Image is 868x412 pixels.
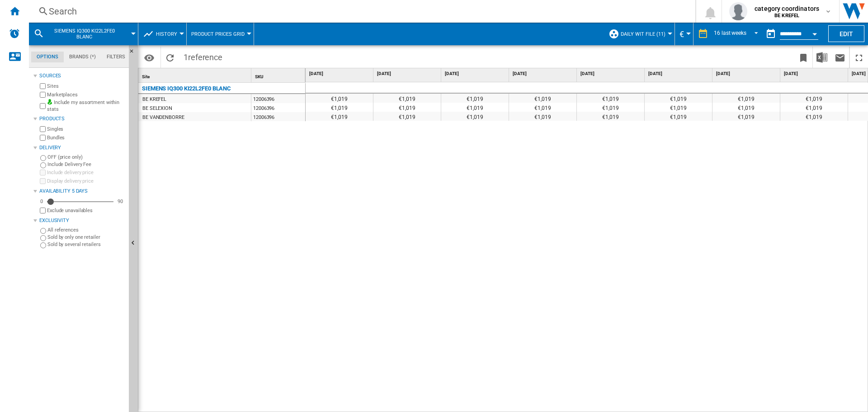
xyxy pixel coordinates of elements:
[101,52,131,62] md-tab-item: Filters
[648,71,710,77] span: [DATE]
[373,94,441,103] div: €1,019
[33,23,133,45] div: SIEMENS IQ300 KI22L2FE0 BLANC
[48,23,130,45] button: SIEMENS IQ300 KI22L2FE0 BLANC
[511,68,576,80] div: [DATE]
[646,68,712,80] div: [DATE]
[579,68,644,80] div: [DATE]
[255,74,264,79] span: SKU
[675,23,693,45] md-menu: Currency
[40,170,46,175] input: Include delivery price
[40,162,46,168] input: Include Delivery Fee
[142,113,184,122] div: BE VANDENBORRE
[179,47,227,66] span: 1
[47,169,125,176] label: Include delivery price
[306,94,373,103] div: €1,019
[309,71,371,77] span: [DATE]
[828,25,864,42] button: Edit
[251,103,305,112] div: 12006396
[445,71,507,77] span: [DATE]
[253,68,305,82] div: Sort None
[115,198,125,205] div: 90
[39,217,125,224] div: Exclusivity
[142,83,231,94] div: SIEMENS IQ300 KI22L2FE0 BLANC
[373,103,441,112] div: €1,019
[621,23,670,45] button: Daily WIT File (11)
[441,112,509,121] div: €1,019
[816,52,827,63] img: excel-24x24.png
[784,71,846,77] span: [DATE]
[679,29,684,39] span: €
[156,23,182,45] button: History
[47,241,125,248] label: Sold by several retailers
[129,45,140,62] button: Hide
[47,91,125,98] label: Marketplaces
[712,103,780,112] div: €1,019
[714,30,746,36] div: 16 last weeks
[31,52,64,62] md-tab-item: Options
[140,49,158,66] button: Options
[714,68,780,80] div: [DATE]
[513,71,575,77] span: [DATE]
[140,68,251,82] div: Sort None
[38,198,45,205] div: 0
[774,13,799,19] b: BE KREFEL
[441,94,509,103] div: €1,019
[712,112,780,121] div: €1,019
[49,5,672,18] div: Search
[577,112,644,121] div: €1,019
[609,23,670,45] div: Daily WIT File (11)
[251,112,305,121] div: 12006396
[577,94,644,103] div: €1,019
[47,126,125,133] label: Singles
[142,74,150,79] span: Site
[47,161,125,168] label: Include Delivery Fee
[47,178,125,185] label: Display delivery price
[161,47,179,68] button: Reload
[645,112,712,121] div: €1,019
[713,27,762,42] md-select: REPORTS.WIZARD.STEPS.REPORT.STEPS.REPORT_OPTIONS.PERIOD: 16 last weeks
[441,103,509,112] div: €1,019
[306,103,373,112] div: €1,019
[850,47,868,68] button: Maximize
[40,155,46,161] input: OFF (price only)
[645,94,712,103] div: €1,019
[47,234,125,241] label: Sold by only one retailer
[142,95,166,104] div: BE KREFEL
[716,71,778,77] span: [DATE]
[782,68,848,80] div: [DATE]
[191,31,245,37] span: Product prices grid
[47,197,113,206] md-slider: Availability
[143,23,182,45] div: History
[39,188,125,195] div: Availability 5 Days
[813,47,831,68] button: Download in Excel
[47,207,125,214] label: Exclude unavailables
[191,23,249,45] button: Product prices grid
[140,68,251,82] div: Site Sort None
[142,104,172,113] div: BE SELEXION
[48,28,121,40] span: SIEMENS IQ300 KI22L2FE0 BLANC
[794,47,812,68] button: Bookmark this report
[580,71,642,77] span: [DATE]
[40,242,46,248] input: Sold by several retailers
[47,134,125,141] label: Bundles
[47,227,125,233] label: All references
[40,100,46,112] input: Include my assortment within stats
[621,31,665,37] span: Daily WIT File (11)
[373,112,441,121] div: €1,019
[780,103,848,112] div: €1,019
[577,103,644,112] div: €1,019
[156,31,177,37] span: History
[306,112,373,121] div: €1,019
[39,115,125,123] div: Products
[807,24,823,41] button: Open calendar
[831,47,849,68] button: Send this report by email
[679,23,689,45] button: €
[47,99,125,113] label: Include my assortment within stats
[40,83,46,89] input: Sites
[64,52,101,62] md-tab-item: Brands (*)
[39,72,125,80] div: Sources
[729,2,747,20] img: profile.jpg
[47,154,125,161] label: OFF (price only)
